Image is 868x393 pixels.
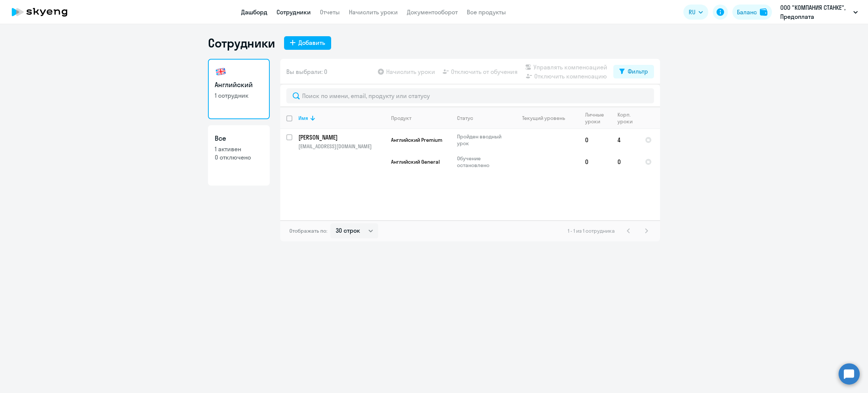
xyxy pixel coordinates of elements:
div: Текущий уровень [522,115,565,121]
div: Баланс [737,8,757,17]
input: Поиск по имени, email, продукту или статусу [286,88,654,103]
a: Сотрудники [277,8,311,16]
h1: Сотрудники [208,35,275,51]
h3: Все [215,134,263,143]
p: 1 сотрудник [215,91,263,100]
span: Английский General [391,158,440,165]
a: Все продукты [467,8,506,16]
div: Имя [298,115,308,121]
p: [EMAIL_ADDRESS][DOMAIN_NAME] [298,143,385,150]
td: 0 [611,151,639,173]
a: Дашборд [241,8,267,16]
div: Продукт [391,115,411,121]
p: ООО "КОМПАНИЯ СТАНКЕ", Предоплата [780,3,850,21]
a: Отчеты [320,8,340,16]
p: 0 отключено [215,153,263,161]
button: Добавить [284,36,331,50]
div: Текущий уровень [515,115,579,121]
button: Фильтр [613,65,654,78]
td: 4 [611,129,639,151]
td: 0 [579,129,611,151]
button: Балансbalance [732,5,772,20]
p: 1 активен [215,145,263,153]
button: RU [683,5,708,20]
h3: Английский [215,80,263,90]
span: Английский Premium [391,137,442,143]
button: ООО "КОМПАНИЯ СТАНКЕ", Предоплата [776,3,862,21]
a: Все1 активен0 отключено [208,125,270,186]
a: Начислить уроки [349,8,398,16]
span: 1 - 1 из 1 сотрудника [568,227,615,234]
div: Фильтр [628,67,648,76]
a: Английский1 сотрудник [208,59,270,119]
p: Обучение остановлено [457,155,509,169]
img: balance [760,8,767,16]
td: 0 [579,151,611,173]
span: Вы выбрали: 0 [286,67,327,76]
span: Отображать по: [289,227,327,234]
div: Корп. уроки [617,111,639,125]
a: Документооборот [407,8,458,16]
p: Пройден вводный урок [457,133,509,147]
img: english [215,66,227,78]
a: [PERSON_NAME] [298,133,385,141]
p: [PERSON_NAME] [298,133,384,141]
div: Статус [457,115,473,121]
span: RU [689,8,695,17]
div: Личные уроки [585,111,611,125]
div: Имя [298,115,385,121]
div: Добавить [298,38,325,47]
